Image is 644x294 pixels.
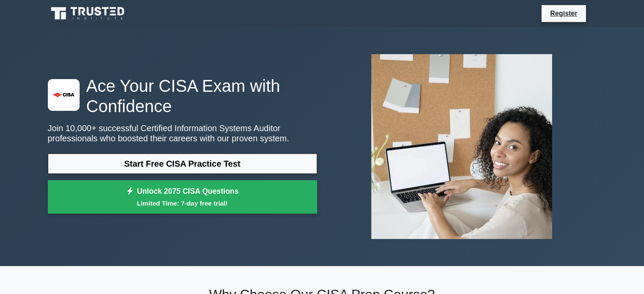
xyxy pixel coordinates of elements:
[48,76,317,116] h1: Ace Your CISA Exam with Confidence
[58,198,307,208] small: Limited Time: 7-day free trial!
[48,154,317,174] a: Start Free CISA Practice Test
[48,123,317,143] p: Join 10,000+ successful Certified Information Systems Auditor professionals who boosted their car...
[545,8,582,19] a: Register
[48,180,317,214] a: Unlock 2075 CISA QuestionsLimited Time: 7-day free trial!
